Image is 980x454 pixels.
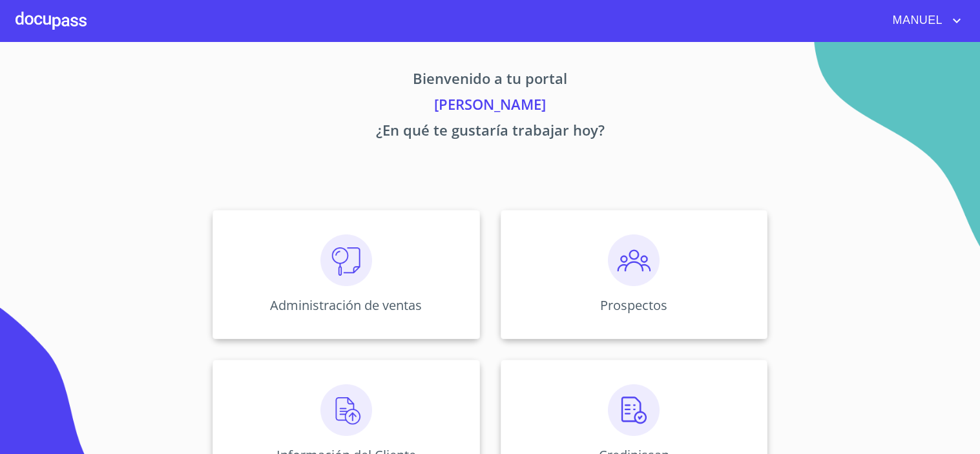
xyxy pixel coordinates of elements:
img: prospectos.png [608,234,660,286]
p: [PERSON_NAME] [92,94,888,119]
img: carga.png [320,384,372,436]
img: verificacion.png [608,384,660,436]
p: ¿En qué te gustaría trabajar hoy? [92,119,888,145]
button: account of current user [883,10,964,31]
img: consulta.png [320,234,372,286]
span: MANUEL [883,10,949,31]
p: Administración de ventas [270,296,422,314]
p: Prospectos [600,296,667,314]
p: Bienvenido a tu portal [92,68,888,94]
